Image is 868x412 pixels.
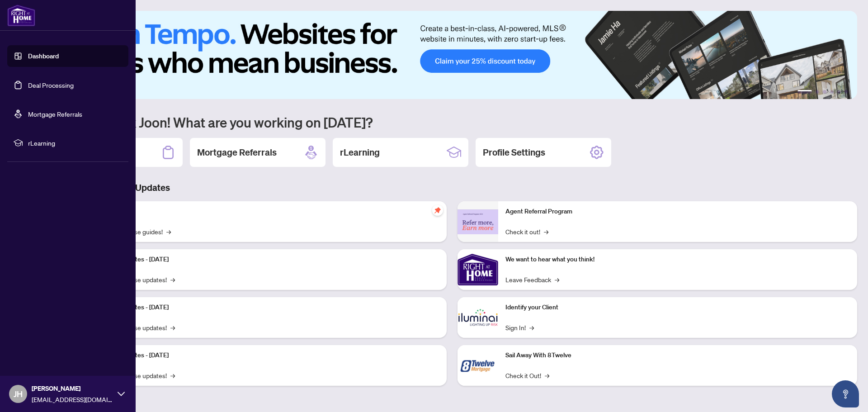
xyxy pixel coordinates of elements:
p: Self-Help [95,207,439,217]
p: Platform Updates - [DATE] [95,303,439,313]
button: 6 [844,90,848,94]
h1: Welcome back Joon! What are you working on [DATE]? [47,114,857,131]
img: Identify your Client [458,297,498,338]
a: Check it out!→ [505,227,548,237]
span: → [170,370,175,380]
img: Slide 0 [47,11,857,99]
a: Check it Out!→ [505,370,549,380]
span: pushpin [432,205,443,216]
button: 2 [816,90,819,94]
button: 5 [837,90,841,94]
span: → [170,275,175,284]
p: Agent Referral Program [505,207,850,217]
span: → [544,227,548,237]
button: 1 [797,90,812,94]
span: → [545,370,549,380]
h3: Brokerage & Industry Updates [47,181,857,194]
p: We want to hear what you think! [505,255,850,265]
span: [EMAIL_ADDRESS][DOMAIN_NAME] [32,394,113,404]
p: Identify your Client [505,303,850,313]
span: → [529,322,534,332]
p: Sail Away With 8Twelve [505,350,850,360]
a: Sign In!→ [505,322,534,332]
a: Mortgage Referrals [28,110,82,118]
button: Open asap [832,380,859,407]
h2: Profile Settings [483,146,545,159]
span: [PERSON_NAME] [32,384,113,393]
p: Platform Updates - [DATE] [95,350,439,360]
img: Sail Away With 8Twelve [458,345,498,386]
span: → [170,322,175,332]
span: → [166,227,171,237]
h2: rLearning [340,146,380,159]
p: Platform Updates - [DATE] [95,255,439,265]
span: rLearning [28,138,122,148]
img: We want to hear what you think! [458,249,498,290]
h2: Mortgage Referrals [197,146,277,159]
button: 4 [830,90,834,94]
button: 3 [823,90,826,94]
a: Deal Processing [28,81,74,89]
img: logo [7,5,35,26]
a: Leave Feedback→ [505,275,559,284]
img: Agent Referral Program [458,209,498,234]
a: Dashboard [28,52,59,60]
span: → [555,275,559,284]
span: JH [14,388,23,400]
